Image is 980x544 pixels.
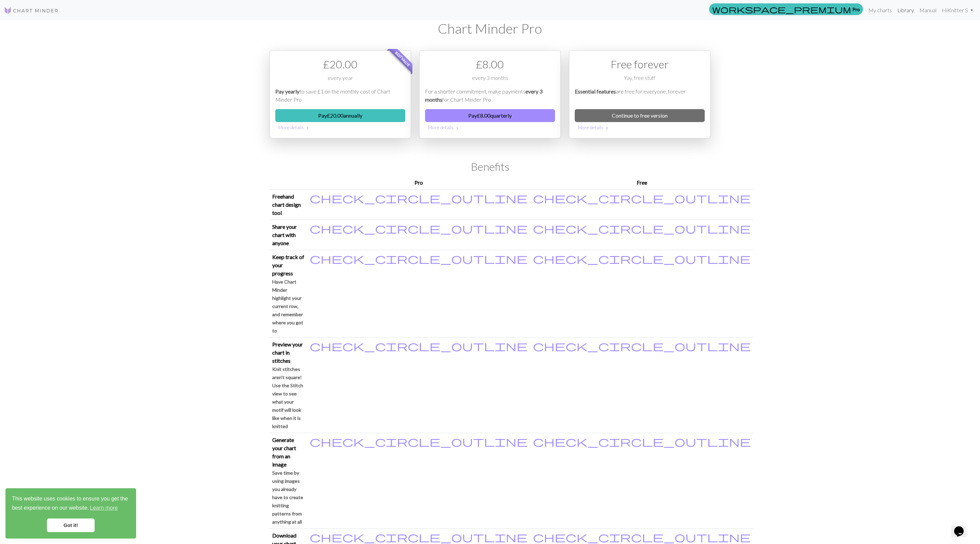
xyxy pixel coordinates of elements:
[5,488,136,539] div: cookieconsent
[533,253,751,264] i: Included
[310,252,527,265] span: check_circle_outline
[272,253,304,277] p: Keep track of your progress
[533,223,751,234] i: Included
[604,125,610,132] span: chevron_right
[455,125,460,132] span: chevron_right
[533,530,751,543] span: check_circle_outline
[272,436,304,469] p: Generate your chart from an image
[575,109,705,122] a: Continue to free version
[866,3,895,17] a: My charts
[275,74,405,87] div: every year
[533,192,751,203] i: Included
[275,87,405,104] p: to save £1 on the monthly cost of Chart Minder Pro
[533,531,751,542] i: Included
[272,192,304,217] p: Freehand chart design tool
[269,50,411,138] div: Payment option 1
[388,45,417,73] span: Best value
[917,3,939,17] a: Manual
[712,4,851,14] span: workspace_premium
[310,436,527,447] i: Included
[533,436,751,447] i: Included
[533,339,751,352] span: check_circle_outline
[269,160,710,173] h2: Benefits
[275,56,405,72] div: £ 20.00
[533,435,751,448] span: check_circle_outline
[275,88,299,95] em: Pay yearly
[569,50,710,138] div: Free option
[425,56,555,72] div: £ 8.00
[310,530,527,543] span: check_circle_outline
[310,222,527,235] span: check_circle_outline
[272,340,304,365] p: Preview your chart in stitches
[575,74,705,87] div: Yay, free stuff
[275,109,405,122] button: Pay£20.00annually
[709,3,863,15] a: Pro
[272,470,303,525] small: Save time by using images you already have to create knitting patterns from anything at all
[533,252,751,265] span: check_circle_outline
[310,531,527,542] i: Included
[12,495,130,513] span: This website uses cookies to ensure you get the best experience on our website.
[533,191,751,204] span: check_circle_outline
[310,191,527,204] span: check_circle_outline
[939,3,976,17] a: HiKnitter S
[307,176,530,190] th: Pro
[533,340,751,351] i: Included
[425,122,555,133] button: More details
[425,109,555,122] button: Pay£8.00quarterly
[305,125,310,132] span: chevron_right
[530,176,753,190] th: Free
[425,74,555,87] div: every 3 months
[310,339,527,352] span: check_circle_outline
[425,87,555,104] p: For a shorter commitment, make payments for Chart Minder Pro
[575,87,705,104] p: are free for everyone, forever
[310,253,527,264] i: Included
[575,88,616,95] em: Essential features
[575,122,705,133] button: More details
[275,122,405,133] button: More details
[4,6,59,15] img: Logo
[310,435,527,448] span: check_circle_outline
[272,223,304,247] p: Share your chart with anyone
[419,50,561,138] div: Payment option 2
[272,279,303,334] small: Have Chart Minder highlight your current row, and remember where you got to
[310,192,527,203] i: Included
[533,222,751,235] span: check_circle_outline
[951,517,973,537] iframe: chat widget
[89,503,119,513] a: learn more about cookies
[269,20,710,37] h1: Chart Minder Pro
[47,518,95,532] a: dismiss cookie message
[895,3,917,17] a: Library
[272,366,303,429] small: Knit stitches aren't square! Use the Stitch view to see what your motif will look like when it is...
[310,340,527,351] i: Included
[575,56,705,72] div: Free forever
[310,223,527,234] i: Included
